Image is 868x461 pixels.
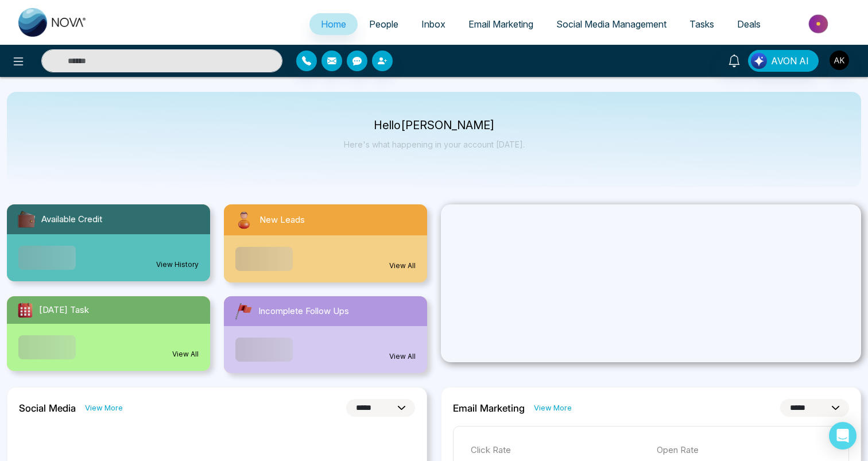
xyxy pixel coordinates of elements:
span: Tasks [689,18,714,30]
div: Open Intercom Messenger [829,422,857,450]
span: Deals [737,18,761,30]
span: Available Credit [41,213,102,226]
p: Hello [PERSON_NAME] [344,121,525,130]
a: Incomplete Follow UpsView All [217,296,434,373]
a: View History [156,259,199,270]
img: User Avatar [830,51,849,70]
a: View All [389,261,416,271]
a: View More [85,402,123,413]
a: View All [172,349,199,359]
img: todayTask.svg [16,301,34,319]
span: New Leads [259,214,305,227]
a: New LeadsView All [217,204,434,282]
span: People [369,18,398,30]
p: Open Rate [657,444,831,457]
h2: Email Marketing [453,402,525,414]
a: View More [534,402,572,413]
img: followUps.svg [233,301,254,321]
span: Incomplete Follow Ups [258,305,349,318]
img: availableCredit.svg [16,209,37,230]
span: Inbox [421,18,445,30]
span: AVON AI [771,54,809,68]
h2: Social Media [19,402,76,414]
button: AVON AI [748,50,819,72]
img: Market-place.gif [778,11,861,37]
img: newLeads.svg [233,209,255,231]
span: Email Marketing [468,18,533,30]
a: Email Marketing [457,13,545,35]
img: Nova CRM Logo [18,8,87,37]
img: Lead Flow [751,53,767,69]
span: [DATE] Task [39,304,89,317]
span: Home [321,18,346,30]
a: Social Media Management [545,13,678,35]
a: Home [309,13,358,35]
a: Tasks [678,13,726,35]
span: Social Media Management [556,18,666,30]
p: Click Rate [471,444,645,457]
a: Inbox [410,13,457,35]
a: View All [389,351,416,362]
a: Deals [726,13,772,35]
p: Here's what happening in your account [DATE]. [344,140,525,149]
a: People [358,13,410,35]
